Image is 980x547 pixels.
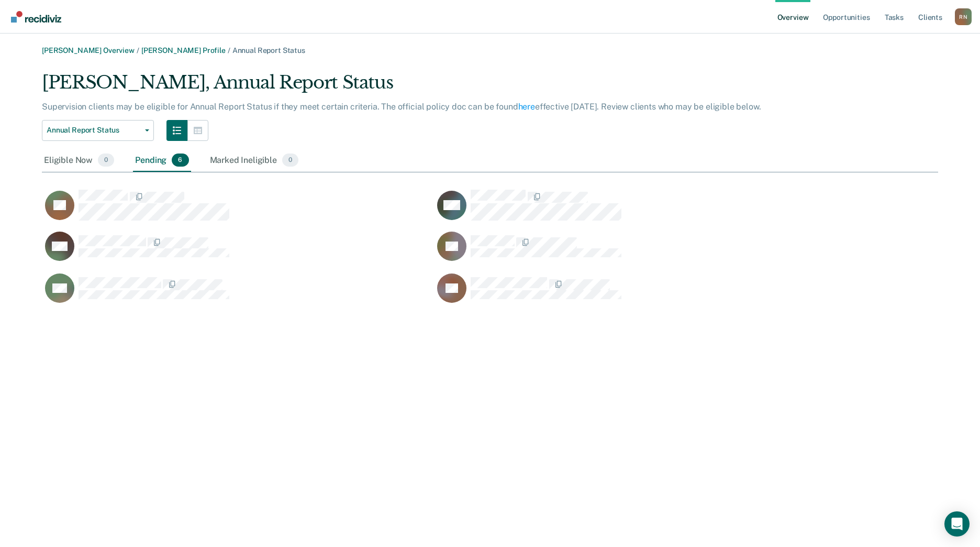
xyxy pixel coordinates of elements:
div: Pending6 [133,149,191,172]
div: CaseloadOpportunityCell-04394040 [434,231,826,273]
div: CaseloadOpportunityCell-07975807 [42,273,434,315]
p: Supervision clients may be eligible for Annual Report Status if they meet certain criteria. The o... [42,102,761,112]
button: Annual Report Status [42,120,154,141]
img: Recidiviz [11,11,61,23]
span: 6 [172,154,188,167]
div: CaseloadOpportunityCell-01110335 [42,189,434,231]
span: Annual Report Status [47,126,141,135]
div: Open Intercom Messenger [944,511,970,537]
div: [PERSON_NAME], Annual Report Status [42,72,777,102]
span: / [226,46,232,54]
span: Annual Report Status [232,46,305,54]
div: Eligible Now0 [42,149,116,172]
div: R N [955,8,972,25]
a: [PERSON_NAME] Profile [141,46,226,54]
a: here [518,102,535,112]
div: CaseloadOpportunityCell-02495657 [434,189,826,231]
div: CaseloadOpportunityCell-02525860 [42,231,434,273]
div: Marked Ineligible0 [208,149,301,172]
button: Profile dropdown button [955,8,972,25]
span: 0 [282,154,298,167]
div: CaseloadOpportunityCell-08944523 [434,273,826,315]
span: 0 [98,154,114,167]
span: / [135,46,141,54]
a: [PERSON_NAME] Overview [42,46,135,54]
